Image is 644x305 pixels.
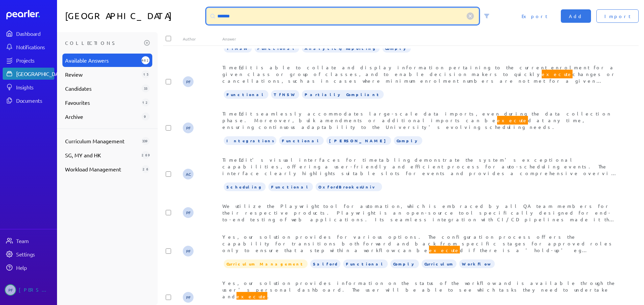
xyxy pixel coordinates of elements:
[222,110,611,130] span: TimeEdit seamlessly accommodates large-scale data imports, even during the data collection phase....
[16,57,54,64] div: Projects
[429,246,460,254] span: execute
[604,13,631,19] span: Import
[65,84,139,92] span: Candidates
[310,259,340,268] span: Salford
[222,157,618,216] span: TimeEdit's visual interfaces for timetabling demonstrate the system's exceptional capabilities, o...
[459,259,495,268] span: Workflow
[224,136,276,145] span: Integrations
[16,44,54,50] div: Notifications
[16,237,54,244] div: Team
[142,112,150,121] div: 9
[16,97,54,104] div: Documents
[596,9,639,23] button: Import
[183,169,194,179] span: Alicia Carmstrom
[183,123,194,133] span: Patrick Flynn
[222,280,616,301] span: Yes, our solution provides information on the status of the workflow and is available through the...
[224,182,266,191] span: Scheduling
[326,136,391,145] span: Griffith
[271,90,299,99] span: TfNSW
[142,98,150,106] div: 12
[16,264,54,271] div: Help
[224,90,268,99] span: Functional
[142,151,150,159] div: 269
[65,165,139,173] span: Workload Management
[65,56,139,64] span: Available Answers
[65,98,139,106] span: Favourites
[183,76,194,87] span: Patrick Flynn
[183,36,222,42] div: Author
[3,81,54,93] a: Insights
[3,248,54,260] a: Settings
[183,207,194,218] span: Patrick Flynn
[16,70,66,77] div: [GEOGRAPHIC_DATA]
[3,41,54,53] a: Notifications
[497,116,528,125] span: execute
[65,70,139,78] span: Review
[65,8,204,24] h1: [GEOGRAPHIC_DATA]
[222,64,616,191] span: TimeEdit is able to collate and display information pertaining to the current enrolment for a giv...
[514,9,555,23] button: Export
[183,246,194,256] span: Patrick Flynn
[3,282,54,298] a: PF[PERSON_NAME]
[65,151,139,159] span: SG, MY and HK
[222,234,614,266] span: Yes, our solution provides for various options. The configuration process offers the capability f...
[65,37,142,48] h3: Collections
[279,136,324,145] span: Functional
[224,259,308,268] span: Curriculum Management
[390,259,419,268] span: Comply
[3,54,54,66] a: Projects
[542,70,573,78] span: execute
[343,259,388,268] span: Functional
[65,137,139,145] span: Curriculum Management
[268,182,313,191] span: Functional
[142,165,150,173] div: 26
[142,84,150,92] div: 33
[222,36,619,42] div: Answer
[561,9,591,23] button: Add
[183,292,194,303] span: Patrick Flynn
[16,251,54,257] div: Settings
[65,112,139,121] span: Archive
[142,56,150,64] div: 4621
[3,235,54,247] a: Team
[522,13,547,19] span: Export
[19,284,52,296] div: [PERSON_NAME]
[16,84,54,90] div: Insights
[316,182,382,191] span: OxfordBrookesUniv
[6,10,54,19] a: Dashboard
[236,292,267,301] span: execute
[3,261,54,274] a: Help
[142,137,150,145] div: 339
[16,30,54,37] div: Dashboard
[142,70,150,78] div: 15
[3,68,54,80] a: [GEOGRAPHIC_DATA]
[422,259,457,268] span: Curriculum
[5,284,16,296] span: Patrick Flynn
[569,13,583,19] span: Add
[394,136,422,145] span: Comply
[3,27,54,40] a: Dashboard
[3,94,54,106] a: Documents
[302,90,384,99] span: Partially Compliant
